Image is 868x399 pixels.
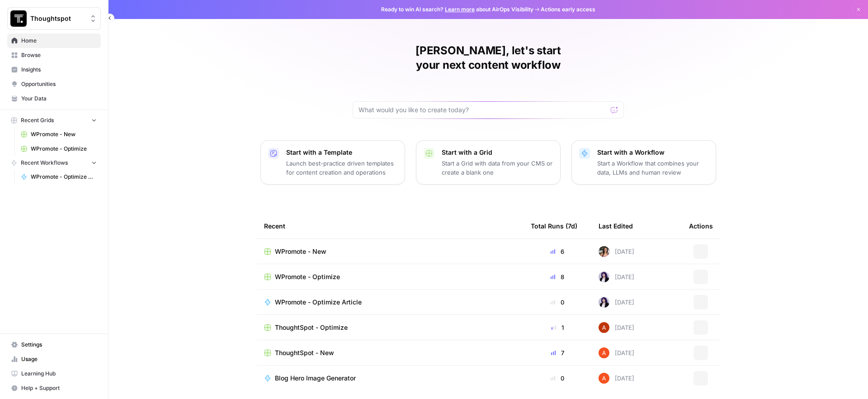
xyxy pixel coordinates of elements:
[275,348,334,357] span: ThoughtSpot - New
[599,373,634,384] div: [DATE]
[264,348,516,357] a: ThoughtSpot - New
[381,5,533,14] span: Ready to win AI search? about AirOps Visibility
[541,5,595,14] span: Actions early access
[264,298,516,307] a: WPromote - Optimize Article
[7,114,101,127] button: Recent Grids
[599,246,609,257] img: 41j8ndblatfggvlpm6kh7ds6x6tv
[264,272,516,281] a: WPromote - Optimize
[286,148,397,157] p: Start with a Template
[21,341,97,349] span: Settings
[264,247,516,256] a: WPromote - New
[599,347,634,358] div: [DATE]
[21,159,68,167] span: Recent Workflows
[7,156,101,170] button: Recent Workflows
[260,140,405,185] button: Start with a TemplateLaunch best-practice driven templates for content creation and operations
[31,173,97,181] span: WPromote - Optimize Article
[264,323,516,332] a: ThoughtSpot - Optimize
[599,297,609,308] img: tzasfqpy46zz9dbmxk44r2ls5vap
[445,6,475,13] a: Learn more
[7,337,101,352] a: Settings
[21,51,97,59] span: Browse
[597,159,708,177] p: Start a Workflow that combines your data, LLMs and human review
[7,77,101,91] a: Opportunities
[31,145,97,153] span: WPromote - Optimize
[31,130,97,138] span: WPromote - New
[275,298,362,307] span: WPromote - Optimize Article
[599,271,634,282] div: [DATE]
[689,214,713,238] div: Actions
[599,214,633,238] div: Last Edited
[353,43,624,72] h1: [PERSON_NAME], let's start your next content workflow
[7,352,101,366] a: Usage
[275,247,326,256] span: WPromote - New
[442,159,553,177] p: Start a Grid with data from your CMS or create a blank one
[571,140,716,185] button: Start with a WorkflowStart a Workflow that combines your data, LLMs and human review
[531,298,584,307] div: 0
[599,271,609,282] img: tzasfqpy46zz9dbmxk44r2ls5vap
[599,297,634,308] div: [DATE]
[7,381,101,395] button: Help + Support
[21,95,97,103] span: Your Data
[7,33,101,48] a: Home
[7,7,101,30] button: Workspace: Thoughtspot
[275,323,348,332] span: ThoughtSpot - Optimize
[442,148,553,157] p: Start with a Grid
[531,247,584,256] div: 6
[21,116,54,124] span: Recent Grids
[17,127,101,142] a: WPromote - New
[599,322,634,333] div: [DATE]
[599,246,634,257] div: [DATE]
[30,14,85,23] span: Thoughtspot
[21,80,97,88] span: Opportunities
[531,272,584,281] div: 8
[531,214,577,238] div: Total Runs (7d)
[286,159,397,177] p: Launch best-practice driven templates for content creation and operations
[599,322,609,333] img: vrq4y4cr1c7o18g7bic8abpwgxlg
[21,370,97,378] span: Learning Hub
[275,272,340,281] span: WPromote - Optimize
[531,323,584,332] div: 1
[531,374,584,383] div: 0
[416,140,561,185] button: Start with a GridStart a Grid with data from your CMS or create a blank one
[264,374,516,383] a: Blog Hero Image Generator
[359,105,607,114] input: What would you like to create today?
[599,373,609,384] img: cje7zb9ux0f2nqyv5qqgv3u0jxek
[275,374,356,383] span: Blog Hero Image Generator
[17,170,101,184] a: WPromote - Optimize Article
[21,66,97,74] span: Insights
[7,91,101,106] a: Your Data
[21,37,97,45] span: Home
[7,48,101,62] a: Browse
[7,62,101,77] a: Insights
[597,148,708,157] p: Start with a Workflow
[599,347,609,358] img: cje7zb9ux0f2nqyv5qqgv3u0jxek
[264,214,516,238] div: Recent
[531,348,584,357] div: 7
[17,142,101,156] a: WPromote - Optimize
[7,366,101,381] a: Learning Hub
[10,10,27,27] img: Thoughtspot Logo
[21,355,97,363] span: Usage
[21,384,97,392] span: Help + Support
